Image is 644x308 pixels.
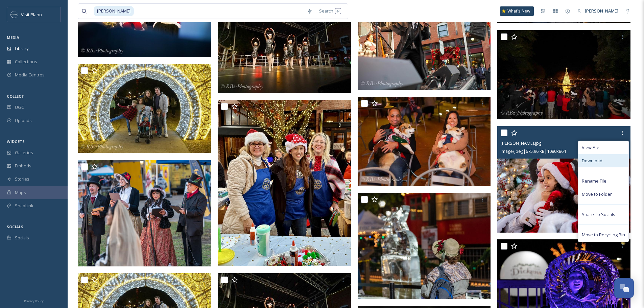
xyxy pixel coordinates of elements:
span: Library [15,45,28,52]
img: Dickens.jpg [497,30,630,119]
span: Visit Plano [21,11,42,18]
a: What's New [500,6,534,16]
img: Dickens.jpg [78,160,211,266]
a: Privacy Policy [24,297,44,305]
span: Uploads [15,117,32,124]
a: [PERSON_NAME] [574,4,622,18]
span: UGC [15,104,24,111]
button: Open Chat [614,278,634,298]
span: Embeds [15,163,31,169]
img: images.jpeg [11,11,18,18]
span: MEDIA [7,35,19,40]
span: SnapLink [15,203,33,209]
span: Move to Recycling Bin [582,232,625,238]
span: Collections [15,58,37,65]
span: WIDGETS [7,139,25,144]
span: [PERSON_NAME].jpg [501,140,541,146]
img: Dickens.jpg [218,100,351,266]
span: Maps [15,189,26,196]
span: Move to Folder [582,191,612,197]
span: Media Centres [15,72,45,78]
span: Download [582,158,602,164]
img: Dickens.jpg [358,1,491,90]
img: Dickens.jpg [218,4,351,93]
span: Stories [15,176,29,182]
span: Socials [15,235,29,241]
img: Dickens.jpg [78,64,211,153]
span: [PERSON_NAME] [585,8,618,14]
div: Search [316,4,344,18]
span: Privacy Policy [24,299,44,303]
span: Galleries [15,149,33,156]
img: Dickens.jpg [358,97,491,186]
img: Dickens.jpg [358,193,491,299]
img: Dickens.jpg [497,126,630,233]
span: View File [582,144,599,151]
span: SOCIALS [7,224,23,229]
span: image/jpeg | 675.96 kB | 1080 x 864 [501,148,566,154]
span: Rename File [582,178,606,184]
span: Share To Socials [582,211,615,218]
span: COLLECT [7,94,24,99]
span: [PERSON_NAME] [94,6,134,16]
